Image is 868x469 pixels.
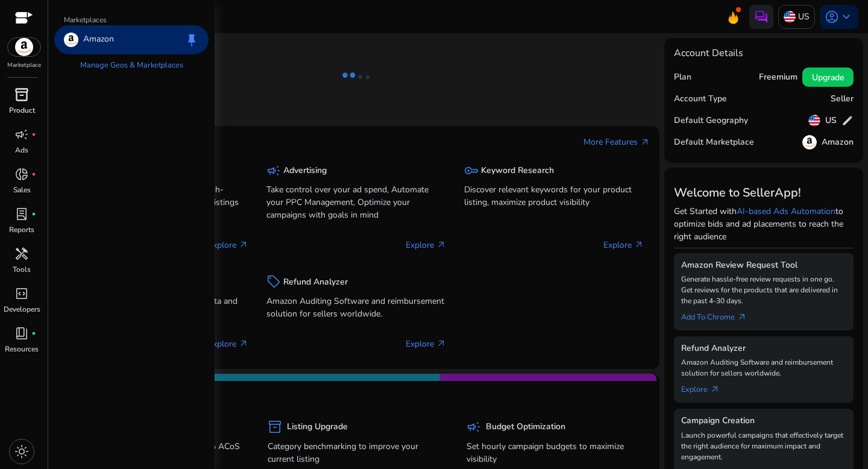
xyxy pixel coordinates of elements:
[674,137,754,148] h5: Default Marketplace
[640,137,650,147] span: arrow_outward
[464,183,644,209] p: Discover relevant keywords for your product listing, maximize product visibility
[802,68,854,87] button: Upgrade
[674,94,727,104] h5: Account Type
[54,14,209,25] p: Marketplaces
[208,239,248,251] p: Explore
[681,260,846,271] h5: Amazon Review Request Tool
[467,440,644,465] p: Set hourly campaign budgets to maximize visibility
[808,115,820,127] img: us.svg
[603,239,644,251] p: Explore
[5,344,39,354] p: Resources
[681,306,756,323] a: Add To Chrome
[674,116,748,126] h5: Default Geography
[737,312,747,322] span: arrow_outward
[681,344,846,354] h5: Refund Analyzer
[14,247,29,261] span: handyman
[759,72,797,83] h5: Freemium
[825,116,837,126] h5: US
[14,286,29,301] span: code_blocks
[634,240,644,250] span: arrow_outward
[239,339,248,348] span: arrow_outward
[839,10,854,24] span: keyboard_arrow_down
[406,338,446,350] p: Explore
[14,127,29,142] span: campaign
[64,33,78,47] img: amazon.svg
[406,239,446,251] p: Explore
[15,145,28,156] p: Ads
[802,135,817,150] img: amazon.svg
[9,105,35,116] p: Product
[208,338,248,350] p: Explore
[822,137,854,148] h5: Amazon
[674,186,854,200] h3: Welcome to SellerApp!
[14,444,29,459] span: light_mode
[467,420,481,434] span: campaign
[583,136,650,148] a: More Featuresarrow_outward
[268,440,445,465] p: Category benchmarking to improve your current listing
[7,61,41,70] p: Marketplace
[436,339,446,348] span: arrow_outward
[674,72,691,83] h5: Plan
[14,326,29,341] span: book_4
[239,240,248,250] span: arrow_outward
[266,295,446,320] p: Amazon Auditing Software and reimbursement solution for sellers worldwide.
[812,71,844,84] span: Upgrade
[481,166,554,176] h5: Keyword Research
[14,87,29,102] span: inventory_2
[31,331,36,336] span: fiber_manual_record
[486,422,565,432] h5: Budget Optimization
[674,205,854,243] p: Get Started with to optimize bids and ad placements to reach the right audience
[266,274,281,289] span: sell
[831,94,854,104] h5: Seller
[13,184,31,195] p: Sales
[31,212,36,216] span: fiber_manual_record
[681,379,729,395] a: Explorearrow_outward
[266,163,281,178] span: campaign
[825,10,839,24] span: account_circle
[283,166,327,176] h5: Advertising
[14,207,29,221] span: lab_profile
[287,422,348,432] h5: Listing Upgrade
[31,172,36,177] span: fiber_manual_record
[83,33,114,47] p: Amazon
[13,264,31,275] p: Tools
[266,183,446,221] p: Take control over your ad spend, Automate your PPC Management, Optimize your campaigns with goals...
[681,416,846,426] h5: Campaign Creation
[681,357,846,379] p: Amazon Auditing Software and reimbursement solution for sellers worldwide.
[737,206,835,217] a: AI-based Ads Automation
[798,6,810,27] p: US
[31,132,36,137] span: fiber_manual_record
[4,304,40,315] p: Developers
[268,420,282,434] span: inventory_2
[71,54,193,76] a: Manage Geos & Marketplaces
[9,224,34,235] p: Reports
[436,240,446,250] span: arrow_outward
[464,163,479,178] span: key
[710,385,720,394] span: arrow_outward
[681,430,846,462] p: Launch powerful campaigns that effectively target the right audience for maximum impact and engag...
[14,167,29,181] span: donut_small
[184,33,199,47] span: keep
[681,274,846,306] p: Generate hassle-free review requests in one go. Get reviews for the products that are delivered i...
[283,277,348,288] h5: Refund Analyzer
[841,115,854,127] span: edit
[8,38,40,56] img: amazon.svg
[674,48,854,59] h4: Account Details
[784,11,796,23] img: us.svg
